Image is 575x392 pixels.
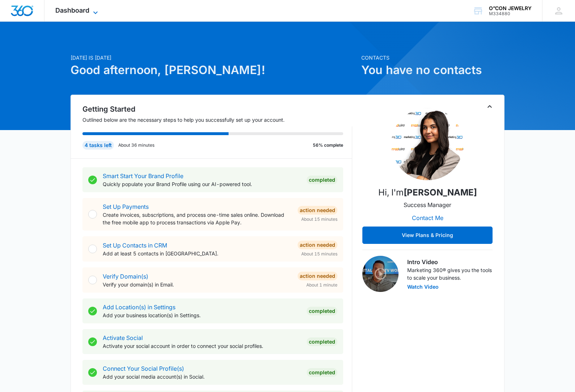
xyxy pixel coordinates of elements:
[71,54,357,61] p: [DATE] is [DATE]
[103,242,167,249] a: Set Up Contacts in CRM
[103,373,301,380] p: Add your social media account(s) in Social.
[103,273,148,280] a: Verify Domain(s)
[405,209,451,227] button: Contact Me
[103,311,301,319] p: Add your business location(s) in Settings.
[404,187,477,198] strong: [PERSON_NAME]
[307,368,337,377] div: Completed
[404,201,451,209] p: Success Manager
[307,307,337,315] div: Completed
[103,334,143,341] a: Activate Social
[103,203,149,210] a: Set Up Payments
[307,337,337,346] div: Completed
[103,172,183,180] a: Smart Start Your Brand Profile
[55,7,89,14] span: Dashboard
[301,251,337,257] span: About 15 minutes
[118,142,154,148] p: About 36 minutes
[407,284,439,289] button: Watch Video
[485,102,494,111] button: Toggle Collapse
[103,180,301,188] p: Quickly populate your Brand Profile using our AI-powered tool.
[82,116,352,124] p: Outlined below are the necessary steps to help you successfully set up your account.
[298,272,337,280] div: Action Needed
[103,365,184,372] a: Connect Your Social Profile(s)
[378,186,477,199] p: Hi, I'm
[361,61,504,79] h1: You have no contacts
[313,142,343,148] p: 56% complete
[71,61,357,79] h1: Good afternoon, [PERSON_NAME]!
[103,303,175,311] a: Add Location(s) in Settings
[82,104,352,115] h2: Getting Started
[489,5,532,11] div: account name
[103,342,301,350] p: Activate your social account in order to connect your social profiles.
[489,11,532,16] div: account id
[298,206,337,215] div: Action Needed
[103,281,292,288] p: Verify your domain(s) in Email.
[298,241,337,249] div: Action Needed
[361,54,504,61] p: Contacts
[407,266,493,281] p: Marketing 360® gives you the tools to scale your business.
[391,108,464,180] img: Sophia Elmore
[306,282,337,288] span: About 1 minute
[103,250,292,257] p: Add at least 5 contacts in [GEOGRAPHIC_DATA].
[362,256,399,292] img: Intro Video
[362,227,493,244] button: View Plans & Pricing
[103,211,292,226] p: Create invoices, subscriptions, and process one-time sales online. Download the free mobile app t...
[301,216,337,223] span: About 15 minutes
[307,176,337,184] div: Completed
[82,141,114,150] div: 4 tasks left
[407,258,493,266] h3: Intro Video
